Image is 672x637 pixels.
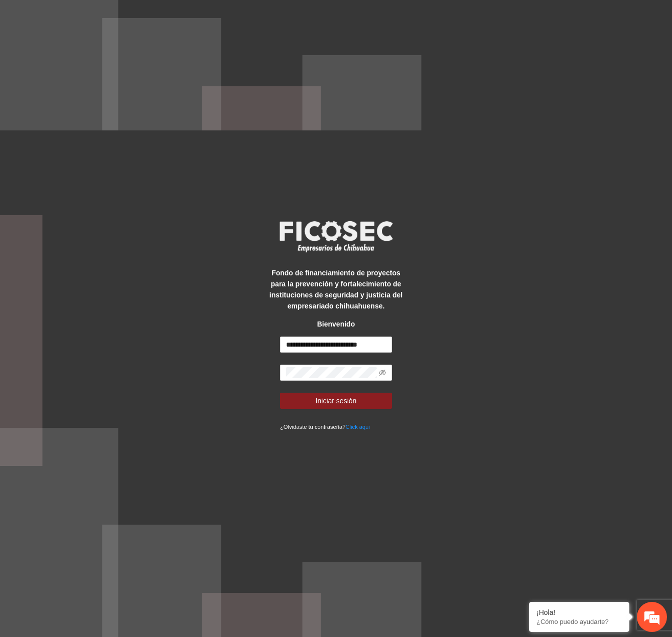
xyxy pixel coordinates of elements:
[273,218,398,255] img: logo
[280,393,392,409] button: Iniciar sesión
[536,618,622,625] p: ¿Cómo puedo ayudarte?
[280,424,370,430] small: ¿Olvidaste tu contraseña?
[346,424,370,430] a: Click aqui
[379,369,386,376] span: eye-invisible
[317,320,355,328] strong: Bienvenido
[536,608,622,616] div: ¡Hola!
[270,269,402,310] strong: Fondo de financiamiento de proyectos para la prevención y fortalecimiento de instituciones de seg...
[316,395,357,406] span: Iniciar sesión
